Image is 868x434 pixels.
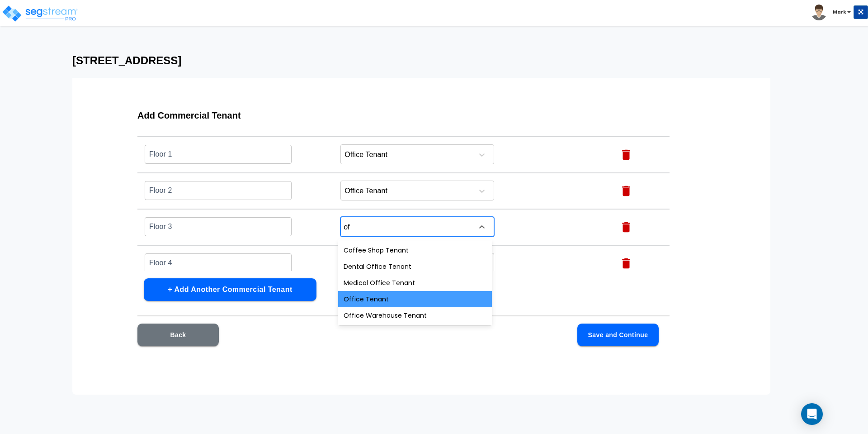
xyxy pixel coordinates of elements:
h3: Add Commercial Tenant [137,110,670,121]
button: Save and Continue [577,324,659,346]
div: Office Tenant [338,291,492,307]
img: logo_pro_r.png [1,5,78,23]
button: + Add Another Commercial Tenant [144,278,316,301]
div: Open Intercom Messenger [801,403,823,425]
div: Office Warehouse Tenant [338,307,492,324]
input: Commercial Tenant Name [145,144,292,164]
div: Dental Office Tenant [338,258,492,275]
div: Medical Office Tenant [338,275,492,291]
h3: [STREET_ADDRESS] [72,54,796,67]
button: Back [137,324,219,346]
b: Mark [833,9,846,15]
input: Commercial Tenant Name [145,253,292,272]
div: Coffee Shop Tenant [338,242,492,258]
input: Commercial Tenant Name [145,217,292,236]
input: Commercial Tenant Name [145,181,292,200]
img: avatar.png [811,5,827,20]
